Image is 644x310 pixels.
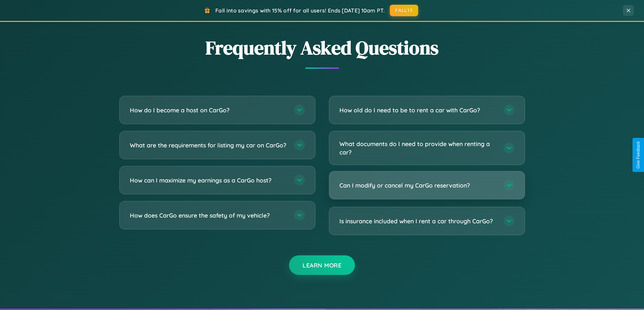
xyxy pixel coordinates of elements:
h3: How does CarGo ensure the safety of my vehicle? [130,211,287,220]
h3: How can I maximize my earnings as a CarGo host? [130,176,287,185]
span: Fall into savings with 15% off for all users! Ends [DATE] 10am PT. [215,7,385,14]
h3: What documents do I need to provide when renting a car? [339,140,497,156]
h3: How old do I need to be to rent a car with CarGo? [339,106,497,114]
h3: How do I become a host on CarGo? [130,106,287,114]
h3: Can I modify or cancel my CarGo reservation? [339,181,497,190]
div: Give Feedback [636,141,641,169]
h3: Is insurance included when I rent a car through CarGo? [339,217,497,225]
h2: Frequently Asked Questions [119,35,525,61]
h3: What are the requirements for listing my car on CarGo? [130,141,287,149]
button: Learn More [289,255,355,275]
button: FALL15 [390,5,418,16]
